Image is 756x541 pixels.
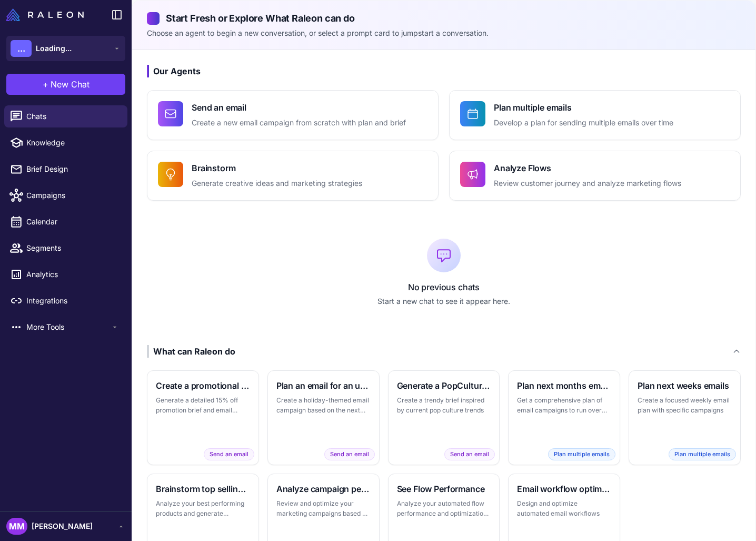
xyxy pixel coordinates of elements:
[26,295,119,307] span: Integrations
[147,11,741,25] h2: Start Fresh or Explore What Raleon can do
[6,8,88,21] a: Raleon Logo
[147,296,741,307] p: Start a new chat to see it appear here.
[397,395,491,416] p: Create a trendy brief inspired by current pop culture trends
[26,111,119,122] span: Chats
[192,162,362,174] h4: Brainstorm
[147,90,439,140] button: Send an emailCreate a new email campaign from scratch with plan and brief
[156,483,250,495] h3: Brainstorm top selling products
[204,448,254,460] span: Send an email
[147,65,741,77] h3: Our Agents
[276,483,371,495] h3: Analyze campaign performance
[43,78,48,91] span: +
[147,27,741,39] p: Choose an agent to begin a new conversation, or select a prompt card to jumpstart a conversation.
[508,370,620,465] button: Plan next months emailsGet a comprehensive plan of email campaigns to run over the next monthPlan...
[449,90,741,140] button: Plan multiple emailsDevelop a plan for sending multiple emails over time
[147,151,439,201] button: BrainstormGenerate creative ideas and marketing strategies
[192,117,406,129] p: Create a new email campaign from scratch with plan and brief
[517,379,611,392] h3: Plan next months emails
[324,448,375,460] span: Send an email
[26,269,119,280] span: Analytics
[192,178,362,190] p: Generate creative ideas and marketing strategies
[4,132,127,154] a: Knowledge
[192,101,406,114] h4: Send an email
[6,518,27,535] div: MM
[397,483,491,495] h3: See Flow Performance
[517,483,611,495] h3: Email workflow optimization
[517,498,611,519] p: Design and optimize automated email workflows
[147,345,235,358] div: What can Raleon do
[629,370,741,465] button: Plan next weeks emailsCreate a focused weekly email plan with specific campaignsPlan multiple emails
[26,321,111,333] span: More Tools
[4,105,127,127] a: Chats
[4,184,127,206] a: Campaigns
[638,395,732,416] p: Create a focused weekly email plan with specific campaigns
[4,263,127,286] a: Analytics
[548,448,615,460] span: Plan multiple emails
[156,379,250,392] h3: Create a promotional brief and email
[6,36,125,61] button: ...Loading...
[26,216,119,228] span: Calendar
[494,101,673,114] h4: Plan multiple emails
[494,117,673,129] p: Develop a plan for sending multiple emails over time
[6,74,125,95] button: +New Chat
[517,395,611,416] p: Get a comprehensive plan of email campaigns to run over the next month
[4,290,127,312] a: Integrations
[276,498,371,519] p: Review and optimize your marketing campaigns based on data
[4,237,127,259] a: Segments
[147,370,259,465] button: Create a promotional brief and emailGenerate a detailed 15% off promotion brief and email designS...
[4,158,127,180] a: Brief Design
[494,162,681,174] h4: Analyze Flows
[156,498,250,519] p: Analyze your best performing products and generate marketing ideas
[6,8,84,21] img: Raleon Logo
[276,379,371,392] h3: Plan an email for an upcoming holiday
[147,281,741,293] p: No previous chats
[638,379,732,392] h3: Plan next weeks emails
[276,395,371,416] p: Create a holiday-themed email campaign based on the next major holiday
[11,40,32,57] div: ...
[494,178,681,190] p: Review customer journey and analyze marketing flows
[449,151,741,201] button: Analyze FlowsReview customer journey and analyze marketing flows
[444,448,495,460] span: Send an email
[51,78,89,91] span: New Chat
[4,211,127,233] a: Calendar
[267,370,380,465] button: Plan an email for an upcoming holidayCreate a holiday-themed email campaign based on the next maj...
[26,190,119,201] span: Campaigns
[32,520,93,532] span: [PERSON_NAME]
[26,137,119,149] span: Knowledge
[669,448,736,460] span: Plan multiple emails
[388,370,500,465] button: Generate a PopCulture themed briefCreate a trendy brief inspired by current pop culture trendsSen...
[36,43,72,54] span: Loading...
[156,395,250,416] p: Generate a detailed 15% off promotion brief and email design
[397,379,491,392] h3: Generate a PopCulture themed brief
[397,498,491,519] p: Analyze your automated flow performance and optimization opportunities
[26,242,119,254] span: Segments
[26,163,119,175] span: Brief Design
